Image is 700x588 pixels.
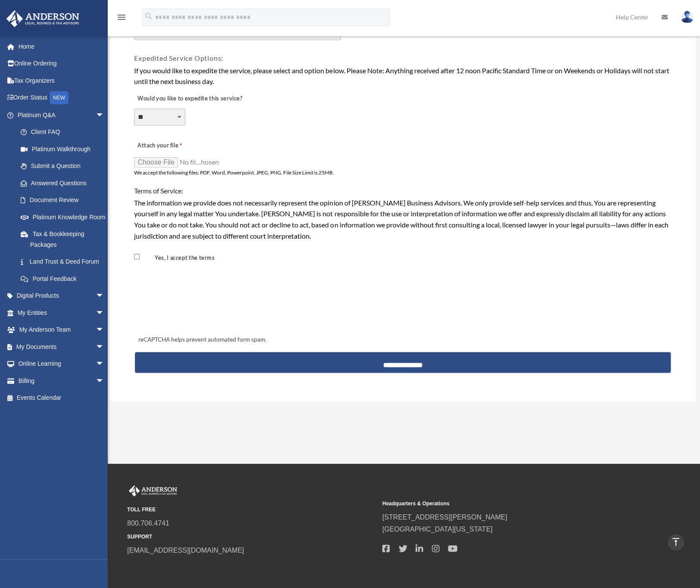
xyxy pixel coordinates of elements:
span: arrow_drop_down [96,304,113,322]
i: search [144,12,153,21]
a: Client FAQ [12,124,117,141]
small: SUPPORT [127,532,376,541]
span: arrow_drop_down [96,355,113,373]
span: Expedited Service Options: [134,54,223,62]
div: reCAPTCHA helps prevent automated form spam. [135,335,670,345]
a: Events Calendar [6,389,117,407]
a: My Entitiesarrow_drop_down [6,304,117,321]
a: Platinum Knowledge Room [12,208,117,226]
small: TOLL FREE [127,505,376,514]
label: Would you like to expedite this service? [134,93,244,105]
small: Headquarters & Operations [382,499,631,508]
span: arrow_drop_down [96,287,113,305]
a: Online Ordering [6,55,117,72]
label: Yes, I accept the terms [141,254,218,262]
div: NEW [50,91,69,104]
a: Digital Productsarrow_drop_down [6,287,117,305]
a: Order StatusNEW [6,89,117,107]
a: Portal Feedback [12,270,117,287]
a: Home [6,38,117,55]
iframe: reCAPTCHA [136,284,267,317]
a: [GEOGRAPHIC_DATA][US_STATE] [382,526,493,533]
a: vertical_align_top [667,533,685,551]
a: menu [116,15,127,22]
a: Answered Questions [12,174,117,192]
i: menu [116,12,127,22]
a: Platinum Q&Aarrow_drop_down [6,106,117,124]
span: We accept the following files: PDF, Word, Powerpoint, JPEG, PNG. File Size Limit is 25MB. [134,169,334,176]
img: Anderson Advisors Platinum Portal [127,485,179,496]
a: Submit a Question [12,158,117,175]
span: arrow_drop_down [96,106,113,124]
a: Document Review [12,192,113,209]
i: vertical_align_top [671,537,681,547]
a: 800.706.4741 [127,520,169,527]
a: Platinum Walkthrough [12,140,117,158]
a: My Documentsarrow_drop_down [6,338,117,355]
a: Online Learningarrow_drop_down [6,355,117,373]
a: Tax & Bookkeeping Packages [12,226,117,253]
a: Land Trust & Deed Forum [12,253,117,271]
span: arrow_drop_down [96,372,113,390]
a: Tax Organizers [6,72,117,89]
div: The information we provide does not necessarily represent the opinion of [PERSON_NAME] Business A... [134,197,671,241]
label: Attach your file [134,140,220,152]
a: [EMAIL_ADDRESS][DOMAIN_NAME] [127,547,244,554]
div: If you would like to expedite the service, please select and option below. Please Note: Anything ... [134,65,671,87]
a: [STREET_ADDRESS][PERSON_NAME] [382,513,507,521]
img: User Pic [681,11,694,23]
h4: Terms of Service: [134,186,671,196]
span: arrow_drop_down [96,321,113,339]
img: Anderson Advisors Platinum Portal [4,10,82,27]
a: My Anderson Teamarrow_drop_down [6,321,117,339]
a: Billingarrow_drop_down [6,372,117,389]
span: arrow_drop_down [96,338,113,356]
